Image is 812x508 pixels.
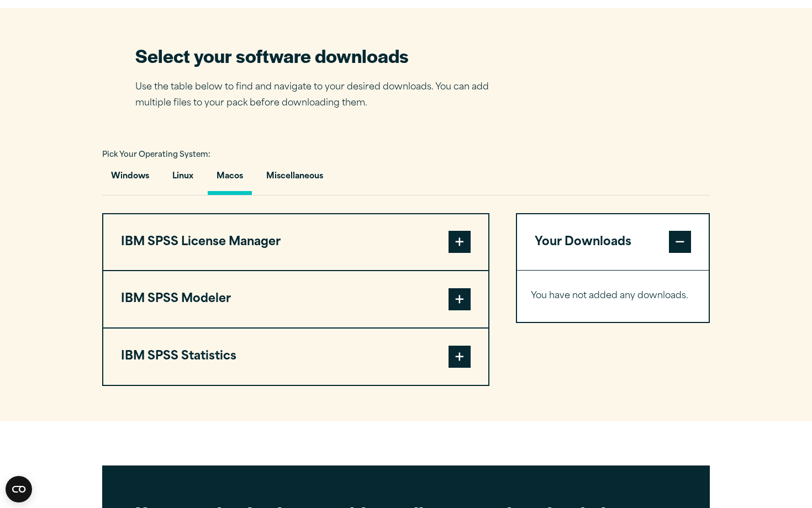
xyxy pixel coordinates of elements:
[257,163,332,195] button: Miscellaneous
[135,80,505,112] p: Use the table below to find and navigate to your desired downloads. You can add multiple files to...
[164,163,202,195] button: Linux
[103,214,488,271] button: IBM SPSS License Manager
[135,43,505,68] h2: Select your software downloads
[531,288,695,304] p: You have not added any downloads.
[103,271,488,327] button: IBM SPSS Modeler
[517,214,709,271] button: Your Downloads
[102,151,210,158] span: Pick Your Operating System:
[208,163,252,195] button: Macos
[102,163,158,195] button: Windows
[6,476,32,502] button: Open CMP widget
[517,270,709,322] div: Your Downloads
[103,329,488,385] button: IBM SPSS Statistics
